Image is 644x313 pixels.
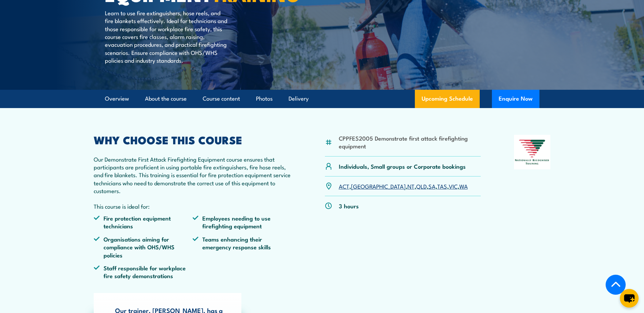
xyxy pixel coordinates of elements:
a: NT [407,182,415,190]
p: Learn to use fire extinguishers, hose reels, and fire blankets effectively. Ideal for technicians... [105,9,229,64]
p: 3 hours [339,202,359,210]
li: CPPFES2005 Demonstrate first attack firefighting equipment [339,134,481,150]
li: Staff responsible for workplace fire safety demonstrations [94,264,193,280]
p: , , , , , , , [339,182,468,190]
li: Employees needing to use firefighting equipment [192,214,292,230]
a: ACT [339,182,349,190]
a: About the course [145,90,187,108]
li: Fire protection equipment technicians [94,214,193,230]
a: Delivery [289,90,309,108]
a: VIC [449,182,458,190]
a: QLD [416,182,427,190]
a: Upcoming Schedule [415,90,480,108]
a: Course content [203,90,240,108]
p: Our Demonstrate First Attack Firefighting Equipment course ensures that participants are proficie... [94,155,292,195]
a: [GEOGRAPHIC_DATA] [351,182,406,190]
h2: WHY CHOOSE THIS COURSE [94,135,292,144]
button: chat-button [620,289,639,308]
a: Overview [105,90,129,108]
img: Nationally Recognised Training logo. [514,135,551,169]
li: Teams enhancing their emergency response skills [192,235,292,259]
p: This course is ideal for: [94,202,292,210]
a: SA [428,182,436,190]
p: Individuals, Small groups or Corporate bookings [339,162,466,170]
a: Photos [256,90,273,108]
a: WA [459,182,468,190]
a: TAS [437,182,447,190]
button: Enquire Now [492,90,539,108]
li: Organisations aiming for compliance with OHS/WHS policies [94,235,193,259]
